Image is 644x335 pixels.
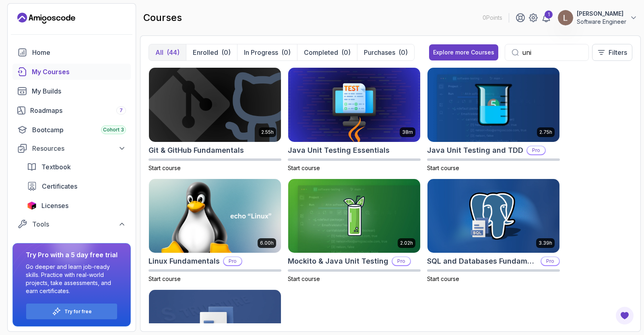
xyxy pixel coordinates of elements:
[149,179,281,253] img: Linux Fundamentals card
[41,201,68,210] span: Licenses
[26,303,118,320] button: Try for free
[149,256,220,267] h2: Linux Fundamentals
[32,219,126,229] div: Tools
[193,48,218,57] p: Enrolled
[288,68,420,142] img: Java Unit Testing Essentials card
[392,257,410,265] p: Pro
[237,44,297,60] button: In Progress(0)
[12,217,131,231] button: Tools
[297,44,357,60] button: Completed(0)
[539,240,552,246] p: 3.39h
[577,18,626,26] p: Software Engineer
[577,10,626,18] p: [PERSON_NAME]
[545,10,553,19] div: 1
[288,164,320,171] span: Start course
[288,256,388,267] h2: Mockito & Java Unit Testing
[22,178,131,194] a: certificates
[149,44,186,60] button: All(44)
[155,48,163,57] p: All
[12,122,131,138] a: bootcamp
[12,102,131,119] a: roadmaps
[26,263,118,295] p: Go deeper and learn job-ready skills. Practice with real-world projects, take assessments, and ea...
[22,159,131,175] a: textbook
[12,141,131,156] button: Resources
[167,48,180,57] div: (44)
[429,44,498,60] button: Explore more Courses
[522,48,582,57] input: Search...
[120,107,123,114] span: 7
[527,146,545,154] p: Pro
[244,48,278,57] p: In Progress
[558,10,573,25] img: user profile image
[539,129,552,135] p: 2.75h
[149,145,244,156] h2: Git & GitHub Fundamentals
[541,13,551,23] a: 1
[149,68,281,142] img: Git & GitHub Fundamentals card
[12,44,131,60] a: home
[103,127,124,133] span: Cohort 3
[32,86,126,96] div: My Builds
[288,145,390,156] h2: Java Unit Testing Essentials
[186,44,237,60] button: Enrolled(0)
[22,198,131,214] a: licenses
[592,44,632,61] button: Filters
[615,306,634,325] button: Open Feedback Button
[402,129,413,135] p: 38m
[42,181,77,191] span: Certificates
[224,257,242,265] p: Pro
[32,67,126,77] div: My Courses
[149,275,181,282] span: Start course
[341,48,351,57] div: (0)
[143,11,182,24] h2: courses
[12,83,131,99] a: builds
[64,308,92,315] a: Try for free
[288,179,420,253] img: Mockito & Java Unit Testing card
[261,129,274,135] p: 2.55h
[427,145,523,156] h2: Java Unit Testing and TDD
[41,162,71,172] span: Textbook
[398,48,408,57] div: (0)
[32,144,126,153] div: Resources
[32,48,126,57] div: Home
[17,12,75,25] a: Landing page
[27,202,37,210] img: jetbrains icon
[12,64,131,80] a: courses
[541,257,559,265] p: Pro
[427,68,559,142] img: Java Unit Testing and TDD card
[357,44,414,60] button: Purchases(0)
[483,14,502,22] p: 0 Points
[288,275,320,282] span: Start course
[30,106,126,115] div: Roadmaps
[427,256,537,267] h2: SQL and Databases Fundamentals
[609,48,627,57] p: Filters
[149,164,181,171] span: Start course
[260,240,274,246] p: 6.00h
[400,240,413,246] p: 2.02h
[221,48,231,57] div: (0)
[557,10,638,26] button: user profile image[PERSON_NAME]Software Engineer
[281,48,291,57] div: (0)
[32,125,126,135] div: Bootcamp
[433,48,494,56] div: Explore more Courses
[427,164,459,171] span: Start course
[427,275,459,282] span: Start course
[427,179,559,253] img: SQL and Databases Fundamentals card
[304,48,338,57] p: Completed
[364,48,395,57] p: Purchases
